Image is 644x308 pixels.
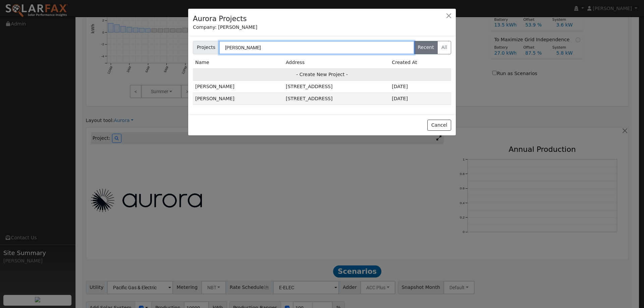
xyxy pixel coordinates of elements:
td: [PERSON_NAME] [193,81,283,93]
td: 3m [389,93,451,105]
td: [PERSON_NAME] [193,93,283,105]
td: [STREET_ADDRESS] [283,93,389,105]
label: Recent [414,41,438,54]
h4: Aurora Projects [193,13,247,24]
td: 2m [389,81,451,93]
button: Cancel [427,120,451,131]
td: Address [283,57,389,69]
td: Name [193,57,283,69]
div: Company: [PERSON_NAME] [193,24,451,31]
td: Created At [389,57,451,69]
td: [STREET_ADDRESS] [283,81,389,93]
span: Projects [193,41,219,54]
label: All [437,41,451,54]
td: - Create New Project - [193,68,451,80]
